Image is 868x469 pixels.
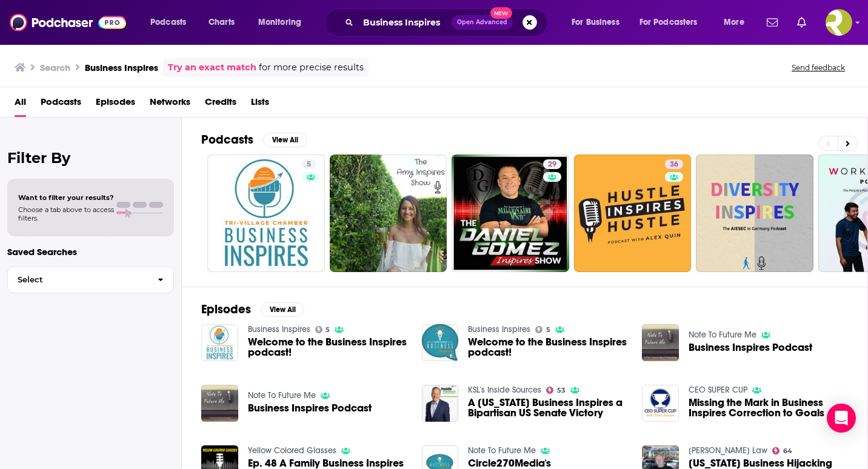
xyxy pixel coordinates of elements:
a: A Utah Business Inspires a Bipartisan US Senate Victory [468,397,627,418]
a: Try an exact match [168,61,256,75]
a: 5 [315,326,330,333]
button: Select [7,266,174,293]
span: A [US_STATE] Business Inspires a Bipartisan US Senate Victory [468,397,627,418]
button: Open AdvancedNew [452,15,513,30]
a: Note To Future Me [689,330,756,340]
button: open menu [632,13,715,32]
button: open menu [250,13,317,32]
a: KSL's Inside Sources [468,385,541,395]
a: Business Inspires [248,324,310,334]
a: 29 [452,155,569,272]
span: 64 [783,448,792,454]
img: Podchaser - Follow, Share and Rate Podcasts [10,11,126,34]
a: Charts [201,13,242,32]
span: 53 [557,388,566,393]
span: Select [8,276,148,284]
button: View All [263,133,307,147]
a: Business Inspires [468,324,530,334]
a: Show notifications dropdown [792,12,811,33]
a: Welcome to the Business Inspires podcast! [248,337,407,358]
span: Podcasts [150,14,186,31]
a: Note To Future Me [248,390,316,401]
h3: Search [40,62,70,73]
a: 5 [535,326,550,333]
img: User Profile [826,9,852,36]
div: Search podcasts, credits, & more... [336,8,559,36]
span: 29 [548,159,556,171]
span: for more precise results [259,61,364,75]
a: CEO SUPER CUP [689,385,747,395]
img: A Utah Business Inspires a Bipartisan US Senate Victory [422,385,459,422]
button: Show profile menu [826,9,852,36]
button: open menu [715,13,760,32]
span: For Podcasters [639,14,698,31]
a: Welcome to the Business Inspires podcast! [422,324,459,361]
a: Lists [251,92,269,117]
a: PodcastsView All [201,132,307,147]
a: 36 [665,159,683,169]
a: Missing the Mark in Business Inspires Correction to Goals [689,397,848,418]
a: 29 [543,159,561,169]
span: 5 [307,159,311,171]
h3: Business Inspires [85,62,158,73]
h2: Episodes [201,302,251,317]
span: More [724,14,744,31]
a: All [15,92,26,117]
a: Podcasts [41,92,81,117]
a: 5 [207,155,325,272]
span: Choose a tab above to access filters. [18,205,114,222]
span: For Business [572,14,619,31]
a: EpisodesView All [201,302,304,317]
a: 64 [772,447,792,454]
span: Open Advanced [457,19,507,25]
input: Search podcasts, credits, & more... [358,13,452,32]
a: 36 [574,155,692,272]
img: Business Inspires Podcast [201,385,238,422]
button: Send feedback [788,62,849,73]
span: New [490,7,512,19]
a: Show notifications dropdown [762,12,783,33]
a: 5 [302,159,316,169]
span: Monitoring [258,14,301,31]
span: 36 [670,159,678,171]
div: Open Intercom Messenger [827,404,856,433]
h2: Filter By [7,149,174,167]
button: open menu [563,13,635,32]
p: Saved Searches [7,246,174,258]
span: Charts [209,14,235,31]
a: Business Inspires Podcast [689,342,812,353]
a: Credits [205,92,236,117]
a: 53 [546,387,566,394]
a: Business Inspires Podcast [248,403,372,413]
span: Logged in as ResoluteTulsa [826,9,852,36]
a: Lehto's Law [689,445,767,456]
img: Welcome to the Business Inspires podcast! [201,324,238,361]
a: Networks [150,92,190,117]
h2: Podcasts [201,132,253,147]
a: Welcome to the Business Inspires podcast! [468,337,627,358]
span: 5 [326,327,330,333]
img: Business Inspires Podcast [642,324,679,361]
img: Missing the Mark in Business Inspires Correction to Goals [642,385,679,422]
span: 5 [546,327,550,333]
button: View All [261,302,304,317]
button: open menu [142,13,202,32]
a: Episodes [96,92,135,117]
